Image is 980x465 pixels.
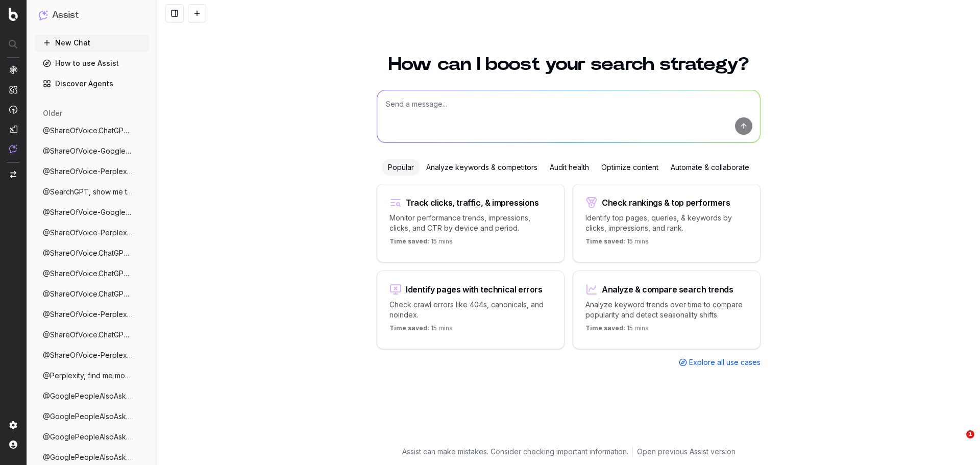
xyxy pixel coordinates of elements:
a: Explore all use cases [679,357,761,368]
p: Check crawl errors like 404s, canonicals, and noindex. [389,300,552,320]
span: @Perplexity, find me most popular questi [43,371,133,381]
div: Identify pages with technical errors [406,285,543,293]
img: Assist [9,144,17,153]
button: @GooglePeopleAlsoAsk, Find me "people al [35,388,149,404]
button: @SearchGPT, show me the best way to sell [35,184,149,200]
button: @ShareOfVoice.ChatGPT, what is our visib [35,123,149,139]
button: New Chat [35,35,149,51]
span: @ShareOfVoice-Perplexity, what is our vi [43,228,133,238]
p: Monitor performance trends, impressions, clicks, and CTR by device and period. [389,213,552,233]
span: @GooglePeopleAlsoAsk, What are the top ' [43,452,133,462]
span: @ShareOfVoice-Perplexity, what is our vi [43,309,133,320]
img: Switch project [10,171,16,178]
h1: How can I boost your search strategy? [377,55,761,74]
p: 15 mins [585,324,649,336]
div: Optimize content [595,159,665,176]
img: Activation [9,105,17,114]
button: @ShareOfVoice-GoogleAIMode, what is our [35,204,149,221]
button: @ShareOfVoice.ChatGPT, what is our visib [35,327,149,343]
a: Discover Agents [35,76,149,92]
button: @Perplexity, find me most popular questi [35,368,149,384]
div: Check rankings & top performers [602,199,730,207]
button: @ShareOfVoice.ChatGPT, what is our visib [35,286,149,302]
span: Time saved: [389,324,429,332]
a: How to use Assist [35,55,149,71]
span: @ShareOfVoice.ChatGPT, what is our visib [43,268,133,279]
button: @ShareOfVoice-Perplexity, what is our vi [35,163,149,180]
div: Audit health [544,159,595,176]
button: @ShareOfVoice-Perplexity, what is our vi [35,306,149,323]
span: 1 [966,430,974,438]
button: @ShareOfVoice.ChatGPT, what is our visib [35,245,149,261]
button: @GooglePeopleAlsoAsk, What are the top ' [35,408,149,425]
span: @ShareOfVoice-GoogleAIMode, what is our [43,146,133,156]
span: Time saved: [585,237,625,245]
span: @ShareOfVoice-Perplexity, what is our vi [43,350,133,360]
button: Assist [39,8,145,22]
span: Explore all use cases [689,357,761,368]
span: @ShareOfVoice-GoogleAIMode, what is our [43,207,133,217]
span: @ShareOfVoice.ChatGPT, what is our visib [43,330,133,340]
div: Popular [382,159,420,176]
img: Assist [39,10,48,20]
span: Time saved: [585,324,625,332]
img: Intelligence [9,85,17,94]
p: 15 mins [389,237,453,250]
iframe: Intercom live chat [945,430,970,455]
button: @ShareOfVoice-Perplexity, what is our vi [35,347,149,363]
span: @ShareOfVoice-Perplexity, what is our vi [43,166,133,177]
img: Botify logo [9,8,18,21]
img: Setting [9,421,17,429]
button: @ShareOfVoice.ChatGPT, what is our visib [35,265,149,282]
p: 15 mins [389,324,453,336]
button: @ShareOfVoice-Perplexity, what is our vi [35,225,149,241]
img: Studio [9,125,17,133]
img: My account [9,440,17,449]
span: Time saved: [389,237,429,245]
button: @ShareOfVoice-GoogleAIMode, what is our [35,143,149,159]
h1: Assist [52,8,79,22]
p: Identify top pages, queries, & keywords by clicks, impressions, and rank. [585,213,748,233]
p: 15 mins [585,237,649,250]
span: @SearchGPT, show me the best way to sell [43,187,133,197]
span: older [43,108,62,118]
div: Analyze keywords & competitors [420,159,544,176]
a: Open previous Assist version [637,447,736,457]
span: @ShareOfVoice.ChatGPT, what is our visib [43,289,133,299]
div: Automate & collaborate [665,159,755,176]
div: Analyze & compare search trends [602,285,733,293]
span: @ShareOfVoice.ChatGPT, what is our visib [43,126,133,136]
span: @ShareOfVoice.ChatGPT, what is our visib [43,248,133,258]
div: Track clicks, traffic, & impressions [406,199,539,207]
span: @GooglePeopleAlsoAsk, What are the top ' [43,411,133,422]
img: Analytics [9,66,17,74]
button: @GooglePeopleAlsoAsk, What are the top ' [35,429,149,445]
span: @GooglePeopleAlsoAsk, Find me "people al [43,391,133,401]
span: @GooglePeopleAlsoAsk, What are the top ' [43,432,133,442]
p: Analyze keyword trends over time to compare popularity and detect seasonality shifts. [585,300,748,320]
p: Assist can make mistakes. Consider checking important information. [402,447,628,457]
